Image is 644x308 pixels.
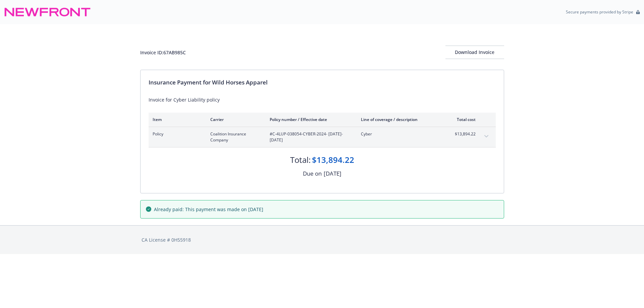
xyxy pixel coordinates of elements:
div: Invoice ID: 67AB985C [140,49,186,56]
div: Insurance Payment for Wild Horses Apparel [149,78,496,87]
div: Line of coverage / description [361,117,440,122]
span: Policy [153,131,200,137]
span: #C-4LUP-038054-CYBER-2024 - [DATE]-[DATE] [270,131,350,143]
div: Policy number / Effective date [270,117,350,122]
span: $13,894.22 [450,131,476,137]
div: Total cost [450,117,476,122]
div: Total: [290,154,311,166]
div: Due on [303,169,322,178]
p: Secure payments provided by Stripe [566,9,633,15]
span: Coalition Insurance Company [210,131,259,143]
span: Already paid: This payment was made on [DATE] [154,206,263,213]
div: Download Invoice [445,46,504,59]
span: Cyber [361,131,440,137]
div: Invoice for Cyber Liability policy [149,96,496,103]
div: Carrier [210,117,259,122]
div: Item [153,117,200,122]
button: Download Invoice [445,46,504,59]
div: $13,894.22 [312,154,354,166]
div: CA License # 0H55918 [142,236,503,243]
div: PolicyCoalition Insurance Company#C-4LUP-038054-CYBER-2024- [DATE]-[DATE]Cyber$13,894.22expand co... [149,127,496,147]
div: [DATE] [324,169,341,178]
button: expand content [481,131,492,142]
